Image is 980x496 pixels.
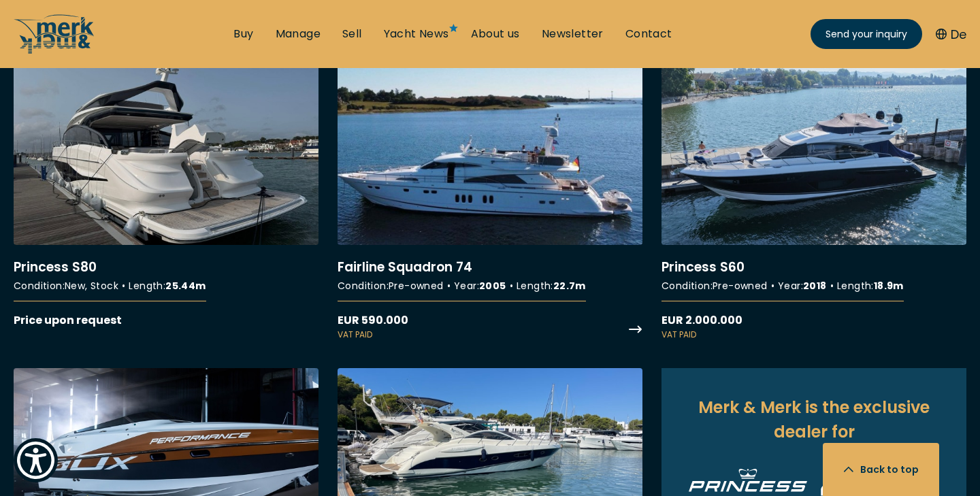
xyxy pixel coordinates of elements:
[14,64,318,329] a: More details aboutPrincess S80
[384,27,449,42] a: Yacht News
[14,438,58,482] button: Show Accessibility Preferences
[276,27,321,42] a: Manage
[625,27,672,42] a: Contact
[689,395,939,444] h2: Merk & Merk is the exclusive dealer for
[338,64,642,341] a: More details aboutFairline Squadron 74
[936,25,966,44] button: De
[811,19,922,49] a: Send your inquiry
[342,27,362,42] a: Sell
[542,27,604,42] a: Newsletter
[14,43,95,59] a: /
[471,27,520,42] a: About us
[826,27,907,42] span: Send your inquiry
[823,443,939,496] button: Back to top
[233,27,253,42] a: Buy
[661,64,966,341] a: More details aboutPrincess S60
